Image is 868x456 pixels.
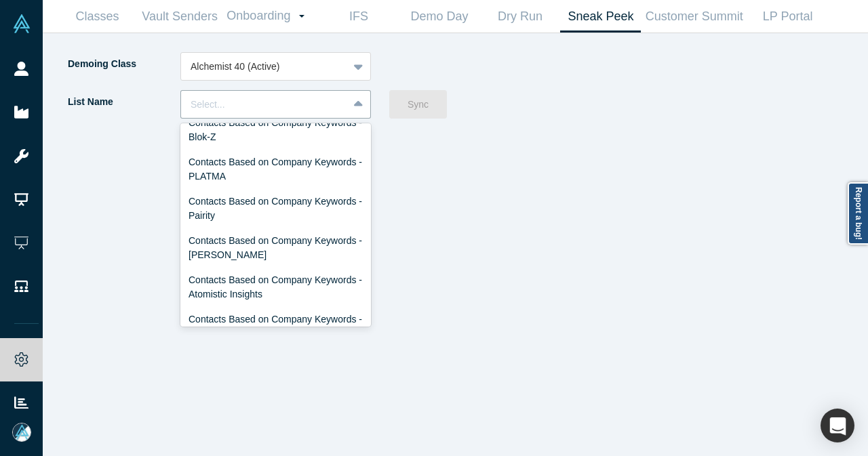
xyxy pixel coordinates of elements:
a: Classes [57,1,138,33]
div: Contacts Based on Company Keywords - Pairity [180,189,371,228]
div: Contacts Based on Company Keywords - [URL] [180,307,371,346]
div: Contacts Based on Company Keywords - Blok-Z [180,110,371,150]
a: Onboarding [222,1,318,32]
a: Customer Summit [641,1,747,33]
div: Contacts Based on Company Keywords - Atomistic Insights [180,268,371,307]
img: Alchemist Vault Logo [12,14,31,33]
a: IFS [318,1,399,33]
div: Contacts Based on Company Keywords - [PERSON_NAME] [180,228,371,268]
a: Demo Day [399,1,479,33]
label: List Name [66,90,180,114]
a: Dry Run [479,1,560,33]
img: Mia Scott's Account [12,423,31,442]
a: Sneak Peek [560,1,641,33]
a: Vault Senders [138,1,222,33]
button: Sync [389,90,447,119]
a: Report a bug! [848,182,868,245]
div: Contacts Based on Company Keywords - PLATMA [180,150,371,189]
label: Demoing Class [66,52,180,76]
a: LP Portal [747,1,828,33]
